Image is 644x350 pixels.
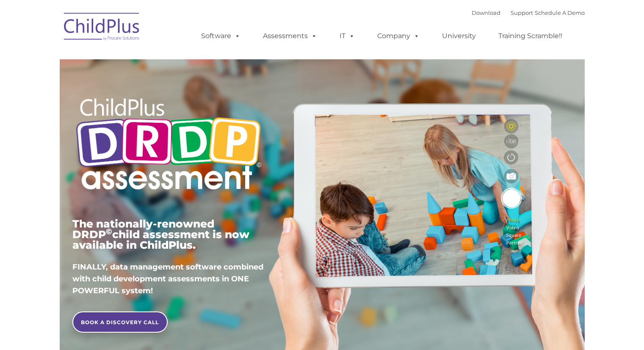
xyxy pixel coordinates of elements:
img: ChildPlus by Procare Solutions [60,7,144,49]
img: Copyright - DRDP Logo Light [72,87,265,204]
a: IT [331,28,363,44]
span: FINALLY, data management software combined with child development assessments in ONE POWERFUL sys... [72,262,263,295]
a: Support [511,9,533,16]
a: Assessments [254,28,326,44]
a: Software [193,28,249,44]
a: Download [472,9,500,16]
a: Schedule A Demo [535,9,585,16]
a: Training Scramble!! [490,28,571,44]
a: BOOK A DISCOVERY CALL [72,311,168,333]
a: University [434,28,484,44]
font: | [472,9,585,16]
span: The nationally-renowned DRDP child assessment is now available in ChildPlus. [72,217,249,251]
a: Company [369,28,428,44]
sup: © [106,227,112,236]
